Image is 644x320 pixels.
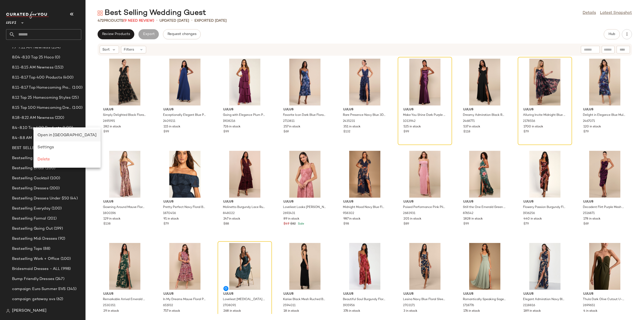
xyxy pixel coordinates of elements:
[103,200,146,204] span: Lulus
[98,18,154,23] div: Products
[279,151,330,198] img: 2692431_02_fullbody_2025-06-24.jpg
[12,226,53,232] span: Bestselling Going Out
[404,130,409,134] span: $99
[98,8,206,18] div: Best Selling Wedding Guest
[164,200,206,204] span: Lulus
[164,309,180,313] span: 757 in stock
[583,217,600,221] span: 178 in stock
[404,200,446,204] span: Lulus
[343,125,360,129] span: 351 in stock
[223,108,266,112] span: Lulus
[37,145,54,150] span: Settings
[156,18,157,24] span: •
[98,29,134,39] button: Review Products
[403,303,415,308] span: 2703171
[62,75,74,81] span: (400)
[463,130,470,134] span: $118
[463,125,480,129] span: 537 in stock
[163,303,173,308] span: 651932
[66,286,77,292] span: (345)
[284,200,326,204] span: Lulus
[403,205,446,210] span: Poised Performance Pink Plisse One-Shoulder Maxi Dress
[164,217,179,221] span: 91 in stock
[194,18,227,23] p: Exported [DATE]
[191,18,192,24] span: •
[279,59,330,105] img: 2713811_02_fullbody_2025-07-23.jpg
[163,205,206,210] span: Pretty Perfect Navy Floral Burnout Off-The-Shoulder Midi Dress
[219,59,270,105] img: 9449921_1908216.jpg
[223,113,266,118] span: Going with Elegance Plum Purple Satin Tiered Gown
[459,243,510,290] img: 8637696_1718776.jpg
[463,200,506,204] span: Lulus
[399,151,450,198] img: 2683931_01_hero.jpg
[54,55,60,60] span: (0)
[523,297,566,302] span: Elegant Admiration Navy Blue Floral One-Shoulder Maxi Dress
[12,115,54,121] span: 8.18-8.22 AM Newness
[343,130,350,134] span: $132
[283,119,295,124] span: 2713811
[343,292,386,296] span: Lulus
[6,309,10,313] img: svg%3e
[284,222,289,226] span: $49
[60,266,71,272] span: (998)
[12,135,50,141] span: 8.4-8.8 AM Newness
[223,205,266,210] span: Molinetto Burgundy Lace Ruffled Tiered Sleeveless Maxi Dress
[343,303,355,308] span: 1935956
[284,292,326,296] span: Lulus
[343,200,386,204] span: Lulus
[12,256,60,262] span: Bestselling Work + Office
[283,205,326,210] span: Loveliest Looks [PERSON_NAME] Floral Jacquard Tie-Strap Midi Dress
[403,119,416,124] span: 1013942
[46,216,57,222] span: (201)
[404,217,421,221] span: 205 in stock
[404,292,446,296] span: Lulus
[103,130,109,134] span: $99
[343,222,349,226] span: $98
[524,200,566,204] span: Lulus
[519,151,570,198] img: 9409841_1936256.jpg
[283,113,326,118] span: Favorite Icon Dark Blue Floral Satin Cowl Neck Slip Midi Dress
[343,217,360,221] span: 987 in stock
[404,309,417,313] span: 3 in stock
[339,151,390,198] img: 11296961_958302.jpg
[219,243,270,290] img: 2708091_01_hero_2025-08-12.jpg
[53,226,63,232] span: (199)
[159,243,210,290] img: 11120801_651932.jpg
[98,11,103,16] img: svg%3e
[403,297,446,302] span: Lesina Navy Blue Floral Sleeveless Midi Dress
[164,130,169,134] span: $99
[519,243,570,290] img: 10406781_2118816.jpg
[404,108,446,112] span: Lulus
[459,151,510,198] img: 11527241_876542.jpg
[283,297,326,302] span: Karise Black Mesh Ruched Backless Maxi Dress
[71,85,83,91] span: (100)
[583,108,626,112] span: Lulus
[463,292,506,296] span: Lulus
[159,18,189,23] p: updated [DATE]
[223,211,235,216] span: 848022
[523,119,535,124] span: 2178556
[583,125,601,129] span: 120 in stock
[71,95,79,101] span: (25)
[12,308,47,314] span: [PERSON_NAME]
[583,10,596,16] a: Details
[37,157,50,162] span: Delete
[164,125,180,129] span: 115 in stock
[463,211,473,216] span: 876542
[49,186,60,191] span: (200)
[54,65,64,70] span: (152)
[55,296,63,302] span: (62)
[159,59,210,105] img: 11828101_2409211.jpg
[44,165,56,171] span: (100)
[523,113,566,118] span: Alluring Invite Midnight Blue Floral Pleated Bustier Midi Dress
[290,222,296,226] span: $82
[102,47,110,52] span: Sort
[223,309,241,313] span: 268 in stock
[524,108,566,112] span: Lulus
[583,113,626,118] span: Delight in Elegance Blue Multi Floral Halter Cutout Midi Dress
[459,59,510,105] img: 11936801_2468771.jpg
[579,243,630,290] img: 2699651_05_back_2025-07-14.jpg
[103,211,116,216] span: 1800196
[297,222,304,226] span: Sale
[284,217,299,221] span: 89 in stock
